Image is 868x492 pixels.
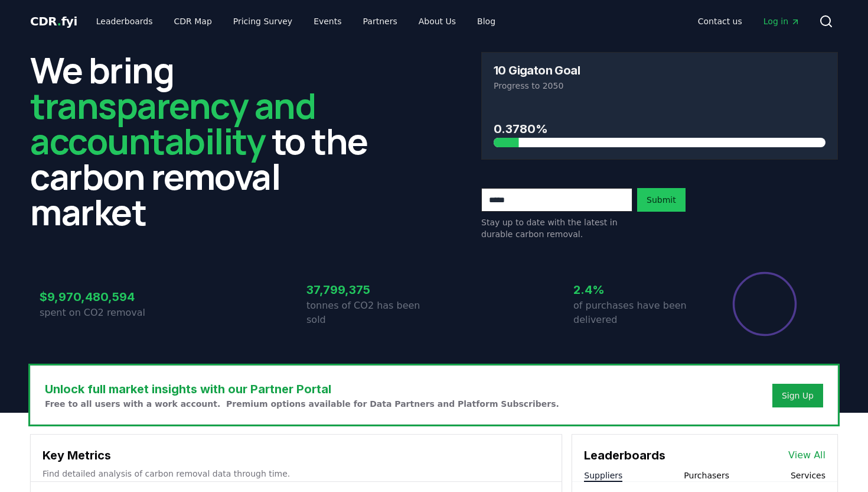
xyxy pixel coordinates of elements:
[494,120,825,138] h3: 0.3780%
[684,470,729,481] button: Purchasers
[43,468,550,480] p: Find detailed analysis of carbon removal data through time.
[306,281,434,299] h3: 37,799,375
[45,398,559,410] p: Free to all users with a work account. Premium options available for Data Partners and Platform S...
[354,11,407,32] a: Partners
[165,11,221,32] a: CDR Map
[43,446,550,464] h3: Key Metrics
[30,14,77,28] span: CDR fyi
[791,470,825,481] button: Services
[573,299,701,327] p: of purchases have been delivered
[304,11,351,32] a: Events
[584,470,622,481] button: Suppliers
[494,64,580,76] h3: 10 Gigaton Goal
[409,11,465,32] a: About Us
[788,448,825,462] a: View All
[468,11,505,32] a: Blog
[224,11,302,32] a: Pricing Survey
[763,15,800,27] span: Log in
[772,384,823,407] button: Sign Up
[494,80,825,92] p: Progress to 2050
[782,390,814,402] a: Sign Up
[637,188,686,212] button: Submit
[45,380,559,398] h3: Unlock full market insights with our Partner Portal
[57,14,61,28] span: .
[688,11,752,32] a: Contact us
[87,11,505,32] nav: Main
[732,271,798,337] div: Percentage of sales delivered
[481,216,632,240] p: Stay up to date with the latest in durable carbon removal.
[30,13,77,30] a: CDR.fyi
[688,11,810,32] nav: Main
[30,52,387,229] h2: We bring to the carbon removal market
[754,11,810,32] a: Log in
[573,281,701,299] h3: 2.4%
[40,288,167,306] h3: $9,970,480,594
[306,299,434,327] p: tonnes of CO2 has been sold
[40,306,167,320] p: spent on CO2 removal
[30,81,315,165] span: transparency and accountability
[584,446,665,464] h3: Leaderboards
[87,11,162,32] a: Leaderboards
